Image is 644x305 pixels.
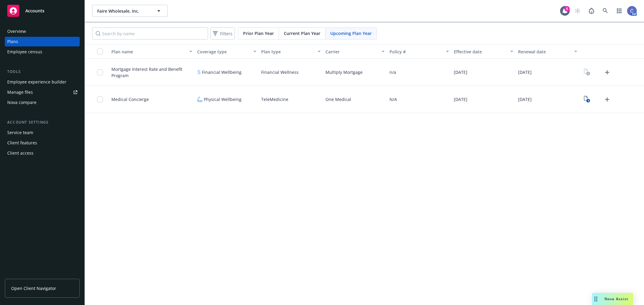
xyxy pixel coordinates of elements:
button: Coverage type [195,44,259,59]
div: Plans [7,37,18,46]
a: Employee experience builder [5,77,80,87]
a: Client features [5,138,80,148]
span: n/a [389,69,396,75]
input: Toggle Row Selected [97,69,103,75]
span: Filters [220,30,232,37]
button: Nova Assist [592,293,633,305]
div: Effective date [454,49,507,55]
span: N/A [389,96,397,102]
span: [DATE] [518,69,532,75]
span: Open Client Navigator [11,285,56,291]
span: Upcoming Plan Year [330,30,372,36]
span: Financial Wellness [261,69,299,75]
a: Search [599,5,611,17]
div: Client access [7,148,34,158]
div: Renewal date [518,49,571,55]
span: Physical Wellbeing [204,96,242,102]
a: Plans [5,37,80,46]
a: Upload Plan Documents [602,95,612,104]
span: One Medical [325,96,351,102]
div: Policy # [389,49,442,55]
div: Tools [5,69,80,75]
span: Current Plan Year [284,30,320,36]
button: Faire Wholesale, Inc. [92,5,168,17]
a: Manage files [5,87,80,97]
span: Nova Assist [604,296,628,301]
span: Multiply Mortgage [325,69,363,75]
div: Nova compare [7,98,37,107]
a: View Plan Documents [582,68,592,77]
img: photo [627,6,637,16]
span: [DATE] [454,69,467,75]
span: Filters [212,29,234,38]
div: 5 [564,6,570,11]
button: Plan type [259,44,323,59]
div: Overview [7,27,26,36]
a: Accounts [5,2,80,19]
div: Service team [7,128,33,137]
span: Prior Plan Year [243,30,274,36]
div: Plan name [111,49,186,55]
div: Client features [7,138,37,148]
span: TeleMedicine [261,96,288,102]
a: Start snowing [572,5,584,17]
button: Policy # [387,44,451,59]
span: Financial Wellbeing [202,69,242,75]
span: Accounts [25,8,44,13]
span: Mortgage Interest Rate and Benefit Program [111,66,192,79]
span: [DATE] [518,96,532,102]
button: Carrier [323,44,387,59]
span: Medical Concierge [111,96,149,102]
a: Nova compare [5,98,80,107]
button: Renewal date [516,44,580,59]
text: 1 [587,99,589,103]
button: Filters [210,27,235,39]
div: Account settings [5,119,80,125]
div: Carrier [325,49,378,55]
a: Switch app [613,5,625,17]
button: Plan name [109,44,195,59]
a: View Plan Documents [582,95,592,104]
a: Upload Plan Documents [602,68,612,77]
a: Employee census [5,47,80,57]
input: Search by name [92,27,208,39]
input: Select all [97,49,103,55]
div: Coverage type [197,49,250,55]
div: Manage files [7,87,33,97]
span: [DATE] [454,96,467,102]
a: Service team [5,128,80,137]
div: Plan type [261,49,314,55]
input: Toggle Row Selected [97,96,103,102]
button: Effective date [451,44,516,59]
a: Client access [5,148,80,158]
div: Employee census [7,47,42,57]
div: Drag to move [592,293,600,305]
div: Employee experience builder [7,77,66,87]
a: Overview [5,27,80,36]
span: Faire Wholesale, Inc. [97,8,149,14]
a: Report a Bug [585,5,598,17]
